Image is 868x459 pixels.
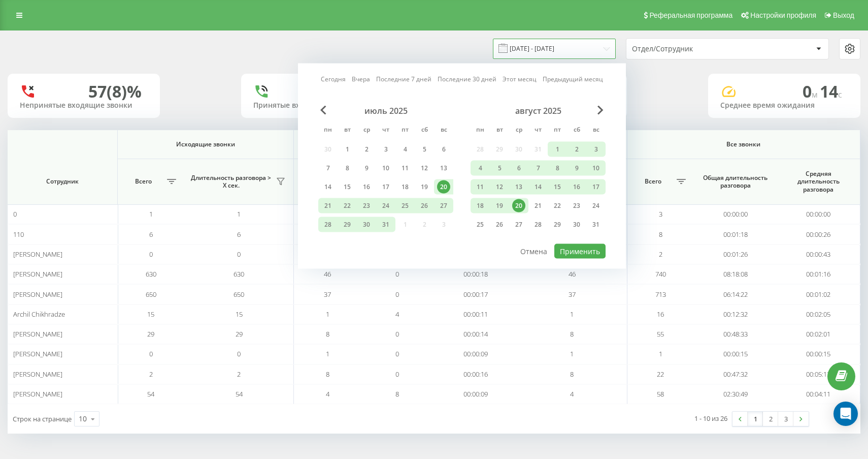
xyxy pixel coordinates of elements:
[341,218,354,231] div: 29
[338,198,357,213] div: вт 22 июля 2025 г.
[655,290,666,299] span: 713
[360,218,373,231] div: 30
[777,364,860,384] td: 00:05:17
[338,217,357,232] div: вт 29 июля 2025 г.
[189,174,273,190] span: Длительность разговора > Х сек.
[434,384,517,404] td: 00:00:09
[474,218,487,231] div: 25
[554,244,606,259] button: Применить
[820,80,842,102] span: 14
[326,370,329,379] span: 8
[321,74,346,84] a: Сегодня
[236,310,243,319] span: 15
[528,217,548,232] div: чт 28 авг. 2025 г.
[147,310,154,319] span: 15
[438,74,496,84] a: Последние 30 дней
[777,284,860,304] td: 00:01:02
[418,180,431,194] div: 19
[509,217,528,232] div: ср 27 авг. 2025 г.
[570,349,574,358] span: 1
[570,162,583,175] div: 9
[398,162,412,175] div: 11
[379,162,392,175] div: 10
[395,310,399,319] span: 4
[357,142,376,157] div: ср 2 июля 2025 г.
[471,198,490,213] div: пн 18 авг. 2025 г.
[777,244,860,264] td: 00:00:43
[763,412,778,426] a: 2
[471,106,606,116] div: август 2025
[237,209,241,219] span: 1
[548,142,567,157] div: пт 1 авг. 2025 г.
[147,389,154,399] span: 54
[632,177,674,186] span: Всего
[570,310,574,319] span: 1
[395,142,415,157] div: пт 4 июля 2025 г.
[657,370,664,379] span: 22
[632,45,753,53] div: Отдел/Сотрудник
[395,269,399,279] span: 0
[548,198,567,213] div: пт 22 авг. 2025 г.
[146,290,156,299] span: 650
[659,250,662,259] span: 2
[694,284,777,304] td: 06:14:22
[437,199,450,212] div: 27
[379,143,392,156] div: 3
[511,123,526,138] abbr: среда
[13,290,62,299] span: [PERSON_NAME]
[512,180,525,194] div: 13
[341,180,354,194] div: 15
[341,162,354,175] div: 8
[415,198,434,213] div: сб 26 июля 2025 г.
[512,218,525,231] div: 27
[149,250,153,259] span: 0
[320,123,336,138] abbr: понедельник
[659,349,662,358] span: 1
[777,264,860,284] td: 00:01:16
[395,389,399,399] span: 8
[321,218,335,231] div: 28
[528,198,548,213] div: чт 21 авг. 2025 г.
[340,123,355,138] abbr: вторник
[378,123,393,138] abbr: четверг
[570,370,574,379] span: 8
[359,123,374,138] abbr: среда
[237,370,241,379] span: 2
[318,106,453,116] div: июль 2025
[13,370,62,379] span: [PERSON_NAME]
[360,162,373,175] div: 9
[376,74,431,84] a: Последние 7 дней
[543,74,603,84] a: Предыдущий месяц
[318,217,338,232] div: пн 28 июля 2025 г.
[586,161,606,176] div: вс 10 авг. 2025 г.
[13,389,62,399] span: [PERSON_NAME]
[570,389,574,399] span: 4
[326,310,329,319] span: 1
[777,224,860,244] td: 00:00:26
[570,329,574,339] span: 8
[569,290,576,299] span: 37
[550,123,565,138] abbr: пятница
[471,217,490,232] div: пн 25 авг. 2025 г.
[471,179,490,195] div: пн 11 авг. 2025 г.
[434,304,517,324] td: 00:00:11
[341,199,354,212] div: 22
[237,250,241,259] span: 0
[838,89,842,100] span: c
[490,161,509,176] div: вт 5 авг. 2025 г.
[512,162,525,175] div: 6
[147,329,154,339] span: 29
[434,364,517,384] td: 00:00:16
[528,161,548,176] div: чт 7 авг. 2025 г.
[434,142,453,157] div: вс 6 июля 2025 г.
[586,217,606,232] div: вс 31 авг. 2025 г.
[657,310,664,319] span: 16
[589,199,603,212] div: 24
[589,218,603,231] div: 31
[395,290,399,299] span: 0
[694,224,777,244] td: 00:01:18
[437,180,450,194] div: 20
[777,324,860,344] td: 00:02:01
[548,179,567,195] div: пт 15 авг. 2025 г.
[777,204,860,224] td: 00:00:00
